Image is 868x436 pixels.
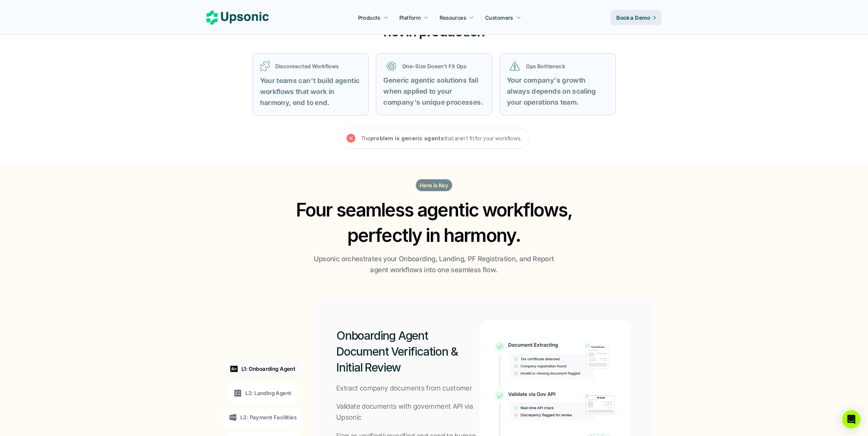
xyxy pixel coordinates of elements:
p: L3: Payment Facilities [240,413,297,421]
p: L2: Landing Agent [245,389,291,397]
strong: problem is generic agents [370,135,444,141]
p: Validate documents with government API via Upsonic [336,401,480,423]
p: Products [358,14,380,22]
p: Platform [399,14,421,22]
a: Products [353,11,393,24]
p: The that aren’t fit for your workflows. [361,133,522,143]
p: Customers [485,14,513,22]
strong: Generic agentic solutions fail when applied to your company’s unique processes. [383,76,483,106]
p: Book a Demo [617,14,650,22]
a: Book a Demo [611,10,662,25]
p: Extract company documents from customer [336,383,472,394]
h2: Onboarding Agent Document Verification & Initial Review [336,328,480,375]
p: L1: Onboarding Agent [242,365,295,373]
strong: Your company's growth always depends on scaling your operations team. [507,76,598,106]
p: Ops Bottleneck [526,62,605,70]
span: not in production [383,23,485,40]
p: Here is Key [420,181,449,189]
p: One-Size Doesn’t Fit Ops [402,62,481,70]
div: Open Intercom Messenger [842,410,860,428]
p: Resources [440,14,466,22]
p: Disconnected Workflows [275,62,361,70]
strong: Your teams can’t build agentic workflows that work in harmony, end to end. [260,77,361,107]
h2: Four seamless agentic workflows, perfectly in harmony. [289,197,580,248]
p: Upsonic orchestrates your Onboarding, Landing, PF Registration, and Report agent workflows into o... [311,254,557,276]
